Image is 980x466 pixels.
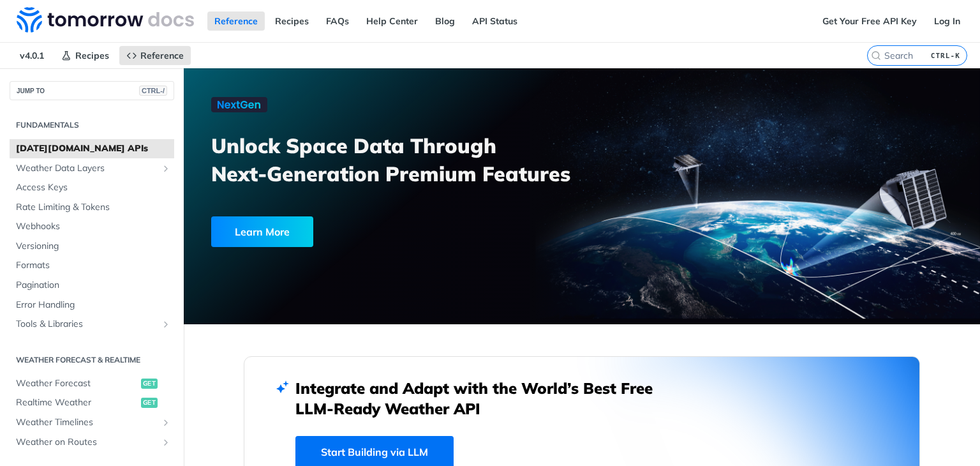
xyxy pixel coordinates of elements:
img: Tomorrow.io Weather API Docs [17,7,194,33]
span: Webhooks [16,220,171,233]
a: Tools & LibrariesShow subpages for Tools & Libraries [10,315,174,334]
a: Realtime Weatherget [10,393,174,412]
span: Weather Timelines [16,416,158,429]
span: get [141,398,158,408]
a: Pagination [10,276,174,295]
a: Recipes [268,11,316,31]
span: Reference [140,50,184,61]
a: Webhooks [10,217,174,236]
h3: Unlock Space Data Through Next-Generation Premium Features [211,132,596,188]
span: CTRL-/ [139,86,167,96]
a: Error Handling [10,296,174,315]
button: Show subpages for Weather on Routes [161,437,171,447]
h2: Integrate and Adapt with the World’s Best Free LLM-Ready Weather API [295,378,672,419]
span: Formats [16,259,171,272]
button: JUMP TOCTRL-/ [10,81,174,100]
span: Versioning [16,240,171,253]
a: FAQs [319,11,356,31]
a: Learn More [211,216,519,247]
a: Weather Forecastget [10,374,174,393]
a: Recipes [54,46,116,65]
span: Weather on Routes [16,436,158,449]
a: Formats [10,256,174,275]
a: Rate Limiting & Tokens [10,198,174,217]
a: Weather Data LayersShow subpages for Weather Data Layers [10,159,174,178]
kbd: CTRL-K [928,49,963,62]
a: Log In [927,11,967,31]
a: Weather TimelinesShow subpages for Weather Timelines [10,413,174,432]
a: [DATE][DOMAIN_NAME] APIs [10,139,174,158]
span: Access Keys [16,181,171,194]
span: v4.0.1 [13,46,51,65]
span: Tools & Libraries [16,318,158,331]
span: Error Handling [16,299,171,312]
svg: Search [871,50,881,61]
a: Weather on RoutesShow subpages for Weather on Routes [10,433,174,452]
div: Learn More [211,216,313,247]
span: Weather Data Layers [16,162,158,175]
button: Show subpages for Weather Timelines [161,417,171,428]
span: Recipes [75,50,109,61]
a: Reference [119,46,191,65]
h2: Weather Forecast & realtime [10,354,174,366]
span: Pagination [16,279,171,292]
a: Blog [428,11,462,31]
a: Reference [207,11,265,31]
a: Get Your Free API Key [815,11,924,31]
span: [DATE][DOMAIN_NAME] APIs [16,142,171,155]
span: Weather Forecast [16,377,138,390]
a: Access Keys [10,178,174,197]
span: get [141,379,158,389]
a: API Status [465,11,524,31]
a: Versioning [10,237,174,256]
h2: Fundamentals [10,119,174,131]
a: Help Center [359,11,425,31]
img: NextGen [211,97,267,112]
button: Show subpages for Weather Data Layers [161,163,171,174]
span: Rate Limiting & Tokens [16,201,171,214]
span: Realtime Weather [16,396,138,409]
button: Show subpages for Tools & Libraries [161,319,171,329]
